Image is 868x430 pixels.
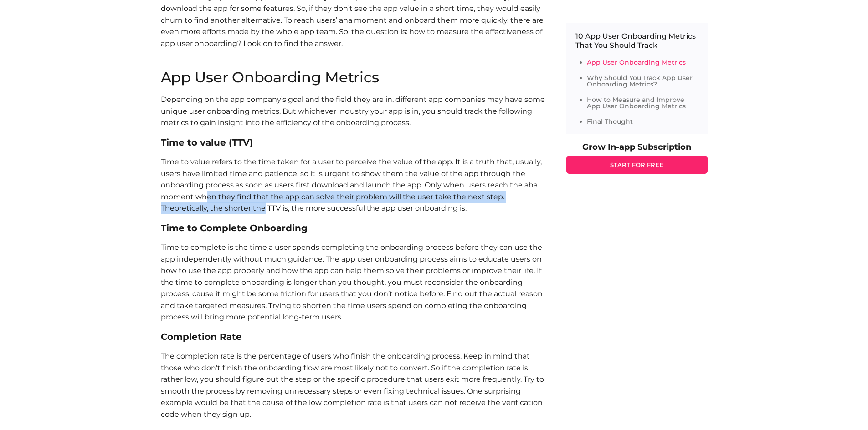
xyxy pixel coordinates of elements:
p: Grow In-app Subscription [566,143,708,151]
p: Depending on the app company’s goal and the field they are in, different app companies may have s... [161,94,548,129]
p: Time to complete is the time a user spends completing the onboarding process before they can use ... [161,242,548,323]
a: How to Measure and Improve App User Onboarding Metrics [587,96,686,110]
b: Completion Rate [161,331,242,342]
a: App User Onboarding Metrics [587,58,686,66]
p: The completion rate is the percentage of users who finish the onboarding process. Keep in mind th... [161,350,548,420]
a: START FOR FREE [566,156,708,174]
p: Time to value refers to the time taken for a user to perceive the value of the app. It is a truth... [161,156,548,214]
a: Final Thought [587,117,633,126]
a: Why Should You Track App User Onboarding Metrics? [587,74,693,88]
span: App User Onboarding Metrics [161,68,379,86]
b: Time to value (TTV) [161,137,253,148]
p: 10 App User Onboarding Metrics That You Should Track [575,32,699,50]
b: Time to Complete Onboarding [161,223,308,233]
